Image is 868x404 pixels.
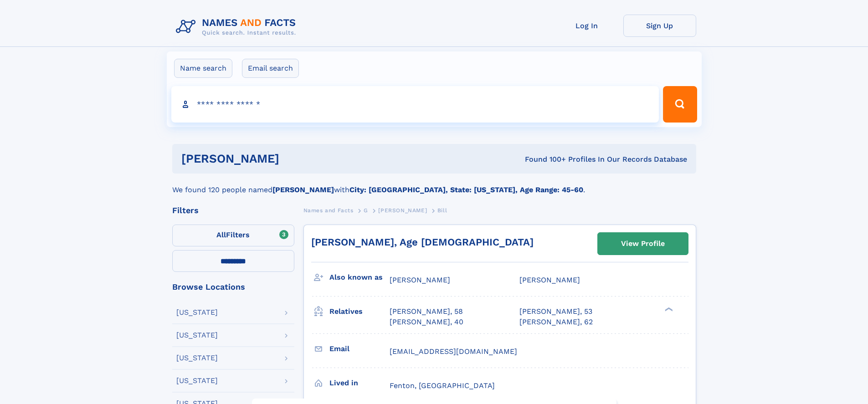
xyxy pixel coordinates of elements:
b: City: [GEOGRAPHIC_DATA], State: [US_STATE], Age Range: 45-60 [349,185,583,194]
a: [PERSON_NAME] [378,205,427,216]
span: [PERSON_NAME] [390,276,450,284]
div: Browse Locations [172,283,294,291]
a: [PERSON_NAME], Age [DEMOGRAPHIC_DATA] [311,236,534,248]
div: [US_STATE] [176,377,218,384]
span: Bill [437,207,447,214]
span: [EMAIL_ADDRESS][DOMAIN_NAME] [390,347,517,356]
h3: Lived in [329,375,390,391]
span: G [364,207,368,214]
a: [PERSON_NAME], 40 [390,317,463,327]
img: Logo Names and Facts [172,15,303,39]
button: Search Button [663,86,697,123]
div: Filters [172,206,294,215]
div: [US_STATE] [176,332,218,339]
span: Fenton, [GEOGRAPHIC_DATA] [390,381,495,390]
label: Email search [242,59,299,78]
label: Name search [174,59,232,78]
div: Found 100+ Profiles In Our Records Database [402,154,687,164]
h3: Relatives [329,304,390,319]
div: We found 120 people named with . [172,174,696,195]
div: [US_STATE] [176,309,218,316]
a: Sign Up [623,15,696,37]
a: Names and Facts [303,205,354,216]
a: View Profile [598,233,688,255]
a: [PERSON_NAME], 62 [519,317,593,327]
span: [PERSON_NAME] [378,207,427,214]
div: ❯ [663,307,673,312]
input: search input [171,86,659,123]
h1: [PERSON_NAME] [181,153,402,164]
span: All [216,230,226,239]
h3: Also known as [329,270,390,285]
a: G [364,205,368,216]
label: Filters [172,225,294,246]
a: [PERSON_NAME], 53 [519,307,592,317]
a: Log In [550,15,623,37]
a: [PERSON_NAME], 58 [390,307,463,317]
h3: Email [329,341,390,357]
span: [PERSON_NAME] [519,276,580,284]
div: [US_STATE] [176,354,218,362]
div: View Profile [621,233,665,254]
b: [PERSON_NAME] [272,185,334,194]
